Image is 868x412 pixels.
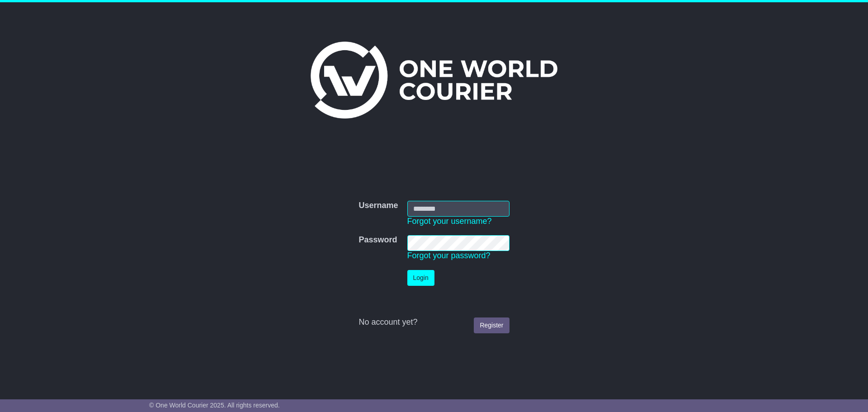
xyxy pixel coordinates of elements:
button: Login [407,270,434,286]
label: Username [359,201,398,211]
img: One World [311,42,557,118]
a: Register [474,317,509,333]
a: Forgot your username? [407,217,492,226]
div: No account yet? [359,317,509,327]
label: Password [359,235,397,245]
span: © One World Courier 2025. All rights reserved. [149,402,280,409]
a: Forgot your password? [407,251,491,260]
